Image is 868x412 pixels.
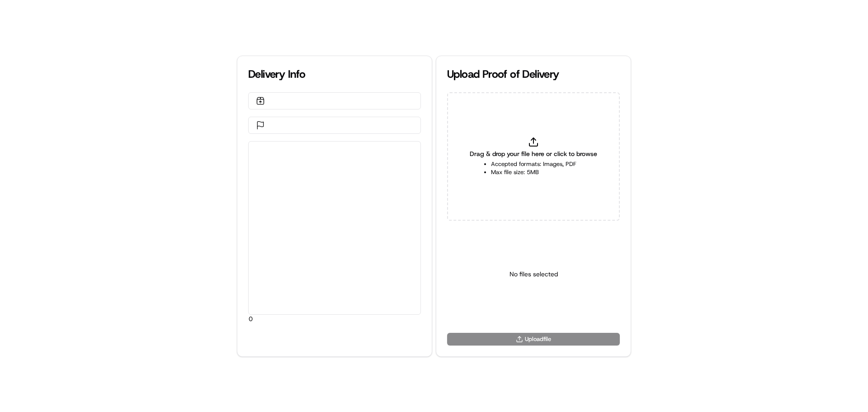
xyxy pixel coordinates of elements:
div: Upload Proof of Delivery [447,67,620,81]
span: Drag & drop your file here or click to browse [470,149,597,158]
p: No files selected [509,270,558,279]
li: Max file size: 5MB [491,168,576,176]
div: Delivery Info [248,67,421,81]
li: Accepted formats: Images, PDF [491,160,576,168]
div: 0 [249,142,420,314]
